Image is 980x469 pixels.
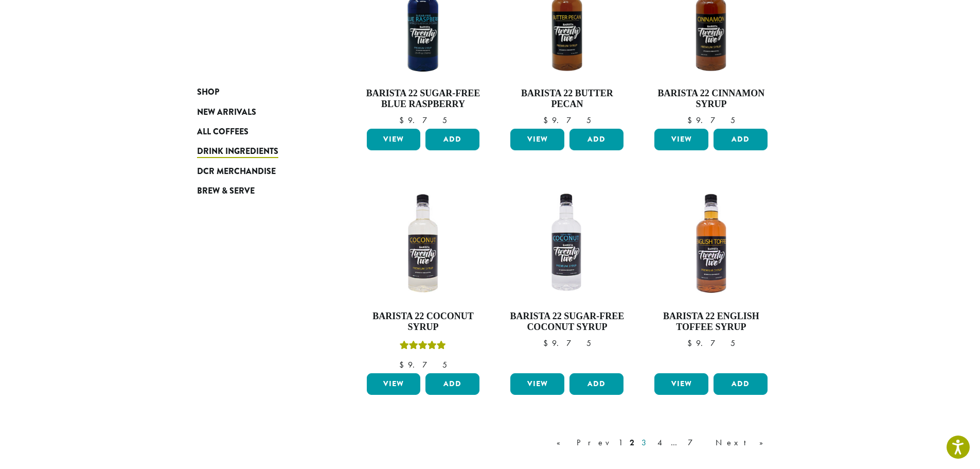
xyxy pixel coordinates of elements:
span: Brew & Serve [197,185,255,198]
a: View [367,373,421,395]
img: COCONUT-300x300.png [364,184,482,303]
span: $ [543,115,552,126]
a: « Prev [555,437,613,449]
a: 1 [616,437,625,449]
a: Barista 22 English Toffee Syrup $9.75 [652,184,770,369]
a: View [510,129,564,150]
div: Rated 5.00 out of 5 [400,339,446,355]
a: View [654,373,708,395]
h4: Barista 22 Butter Pecan [508,88,626,110]
a: 2 [628,437,636,449]
a: … [669,437,683,449]
button: Add [569,129,623,150]
a: 4 [655,437,666,449]
span: $ [399,115,408,126]
span: DCR Merchandise [197,165,276,178]
h4: Barista 22 English Toffee Syrup [652,311,770,333]
span: Shop [197,86,219,99]
a: Barista 22 Sugar-Free Coconut Syrup $9.75 [508,184,626,369]
a: Brew & Serve [197,181,320,201]
img: SF-COCONUT-300x300.png [508,184,626,303]
span: $ [687,115,696,126]
a: View [510,373,564,395]
a: New Arrivals [197,102,320,121]
a: View [367,129,421,150]
button: Add [714,373,768,395]
span: Drink Ingredients [197,145,278,158]
span: $ [399,359,408,370]
bdi: 9.75 [543,115,591,126]
a: View [654,129,708,150]
span: $ [543,338,552,349]
span: $ [687,338,696,349]
button: Add [425,129,479,150]
a: Next » [714,437,773,449]
bdi: 9.75 [687,338,735,349]
a: 7 [686,437,710,449]
a: Drink Ingredients [197,142,320,161]
bdi: 9.75 [399,359,447,370]
span: New Arrivals [197,106,256,119]
a: Shop [197,82,320,102]
a: All Coffees [197,122,320,142]
img: ENGLISH-TOFFEE-300x300.png [652,184,770,303]
h4: Barista 22 Cinnamon Syrup [652,88,770,110]
bdi: 9.75 [687,115,735,126]
a: Barista 22 Coconut SyrupRated 5.00 out of 5 $9.75 [364,184,483,369]
span: All Coffees [197,126,248,138]
button: Add [569,373,623,395]
h4: Barista 22 Coconut Syrup [364,311,483,333]
h4: Barista 22 Sugar-Free Blue Raspberry [364,88,483,110]
button: Add [714,129,768,150]
bdi: 9.75 [399,115,447,126]
button: Add [425,373,479,395]
a: DCR Merchandise [197,162,320,181]
h4: Barista 22 Sugar-Free Coconut Syrup [508,311,626,333]
a: 3 [639,437,652,449]
bdi: 9.75 [543,338,591,349]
